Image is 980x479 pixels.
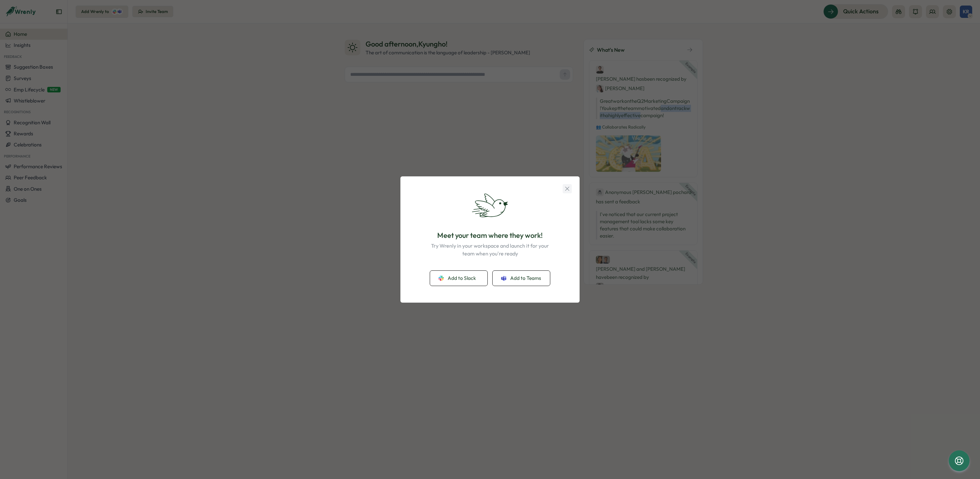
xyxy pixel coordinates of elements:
button: Add to Teams [493,271,550,286]
button: Add to Slack [430,271,487,286]
span: Add to Teams [510,275,541,282]
p: Meet your team where they work! [437,230,543,240]
span: Add to Slack [448,275,476,282]
p: Try Wrenly in your workspace and launch it for your team when you're ready [427,242,553,258]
